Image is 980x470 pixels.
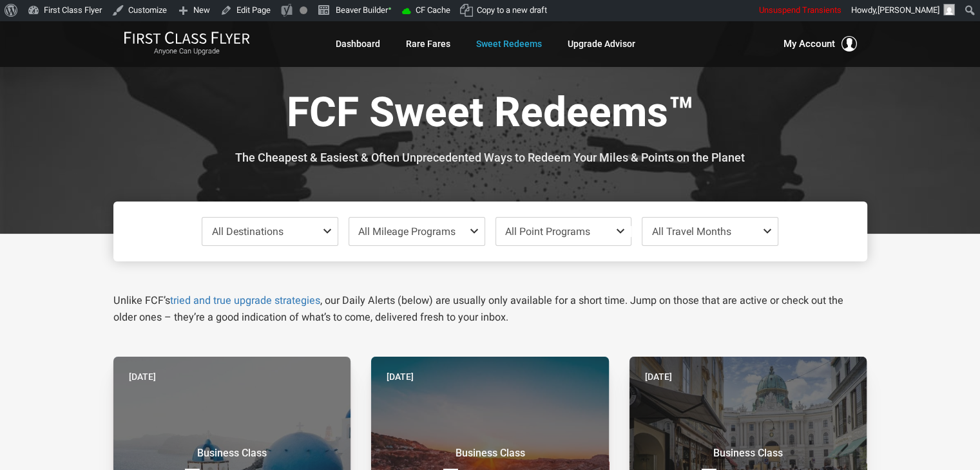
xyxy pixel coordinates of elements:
time: [DATE] [645,370,672,384]
time: [DATE] [387,370,414,384]
span: All Destinations [212,225,283,238]
span: • [388,2,392,15]
time: [DATE] [129,370,156,384]
a: Sweet Redeems [476,32,542,55]
small: Business Class [151,447,312,460]
span: My Account [783,36,835,52]
small: Business Class [668,447,829,460]
small: Anyone Can Upgrade [124,47,250,56]
span: Unsuspend Transients [759,5,841,15]
a: Dashboard [336,32,380,55]
span: All Point Programs [505,225,590,238]
a: Upgrade Advisor [568,32,635,55]
button: My Account [783,36,857,52]
span: [PERSON_NAME] [878,5,939,15]
span: All Travel Months [651,225,731,238]
h1: FCF Sweet Redeems™ [123,90,858,140]
h3: The Cheapest & Easiest & Often Unprecedented Ways to Redeem Your Miles & Points on the Planet [123,151,858,164]
img: First Class Flyer [124,31,250,44]
a: tried and true upgrade strategies [170,294,320,306]
span: All Mileage Programs [358,225,456,238]
a: Rare Fares [406,32,450,55]
a: First Class FlyerAnyone Can Upgrade [124,31,250,57]
small: Business Class [409,447,570,460]
p: Unlike FCF’s , our Daily Alerts (below) are usually only available for a short time. Jump on thos... [113,292,867,326]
